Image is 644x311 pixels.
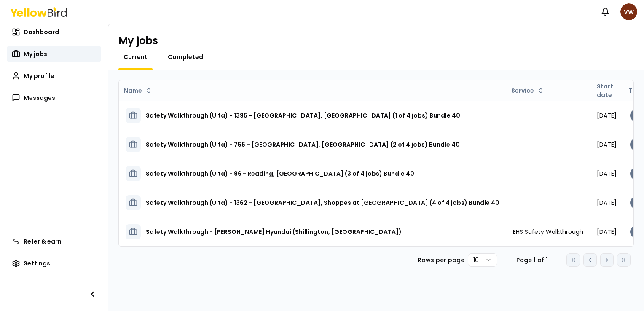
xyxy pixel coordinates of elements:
span: EHS Safety Walkthrough [513,228,583,236]
h3: Safety Walkthrough (Ulta) - 755 - [GEOGRAPHIC_DATA], [GEOGRAPHIC_DATA] (2 of 4 jobs) Bundle 40 [146,137,460,152]
a: Messages [7,89,101,106]
a: My profile [7,67,101,84]
span: Refer & earn [24,237,62,246]
a: Settings [7,255,101,272]
button: Name [121,84,156,97]
th: Start date [590,80,623,101]
p: Rows per page [418,256,464,264]
span: Messages [24,94,55,102]
span: Settings [24,259,50,268]
div: Page 1 of 1 [511,256,553,264]
span: Current [123,53,148,61]
span: Dashboard [24,28,59,36]
h3: Safety Walkthrough (Ulta) - 1395 - [GEOGRAPHIC_DATA], [GEOGRAPHIC_DATA] (1 of 4 jobs) Bundle 40 [146,108,460,123]
span: [DATE] [597,198,617,207]
h1: My jobs [118,34,158,48]
div: 0 [630,225,643,238]
a: Dashboard [7,24,101,40]
span: [DATE] [597,111,617,120]
span: Completed [168,53,203,61]
a: Refer & earn [7,233,101,250]
h3: Safety Walkthrough (Ulta) - 96 - Reading, [GEOGRAPHIC_DATA] (3 of 4 jobs) Bundle 40 [146,166,414,181]
span: [DATE] [597,228,617,236]
div: 0 [630,138,643,151]
span: [DATE] [597,140,617,149]
a: My jobs [7,46,101,62]
span: Service [511,86,534,95]
h3: Safety Walkthrough - [PERSON_NAME] Hyundai (Shillington, [GEOGRAPHIC_DATA]) [146,224,402,239]
div: 0 [630,196,643,209]
h3: Safety Walkthrough (Ulta) - 1362 - [GEOGRAPHIC_DATA], Shoppes at [GEOGRAPHIC_DATA] (4 of 4 jobs) ... [146,195,499,210]
a: Current [118,53,153,61]
div: 0 [630,167,643,180]
div: 0 [630,109,643,122]
span: Name [124,86,142,95]
span: VW [620,3,637,20]
a: Completed [163,53,208,61]
span: [DATE] [597,169,617,178]
span: My profile [24,72,54,80]
button: Service [508,84,547,97]
span: My jobs [24,50,47,58]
